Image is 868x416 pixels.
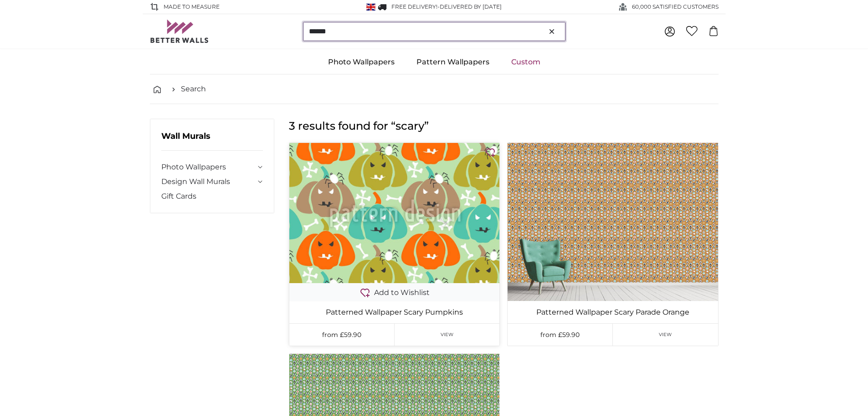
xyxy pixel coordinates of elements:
span: 60,000 SATISFIED CUSTOMERS [632,3,719,11]
a: Patterned Wallpaper Scary Pumpkins [291,307,498,318]
a: Pattern Wallpapers [406,50,500,74]
img: United Kingdom [366,4,375,11]
a: Custom [500,50,551,74]
button: Add to Wishlist [289,287,499,298]
a: Search [181,84,206,95]
img: Betterwalls [150,20,209,43]
a: Photo Wallpapers [161,162,256,173]
a: Design Wall Murals [161,176,256,187]
summary: Design Wall Murals [161,176,263,187]
span: Delivered by [DATE] [440,3,502,10]
img: photo-wallpaper-antique-compass-xl [289,143,499,283]
span: View [659,331,672,338]
span: from £59.90 [540,331,580,339]
a: Photo Wallpapers [317,50,406,74]
span: View [441,331,454,338]
a: View [395,324,500,346]
span: from £59.90 [322,331,361,339]
span: Add to Wishlist [374,287,430,298]
h3: Wall Murals [161,130,263,151]
a: View [613,324,718,346]
a: Gift Cards [161,191,263,202]
nav: breadcrumbs [150,74,719,104]
span: FREE delivery! [391,3,437,10]
a: photo-wallpaper-antique-compass-xl Add to Wishlist [289,143,499,301]
span: - [437,3,502,10]
a: Patterned Wallpaper Scary Parade Orange [509,307,716,318]
h1: 3 results found for “scary” [289,119,718,133]
span: Made to Measure [164,3,220,11]
summary: Photo Wallpapers [161,162,263,173]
